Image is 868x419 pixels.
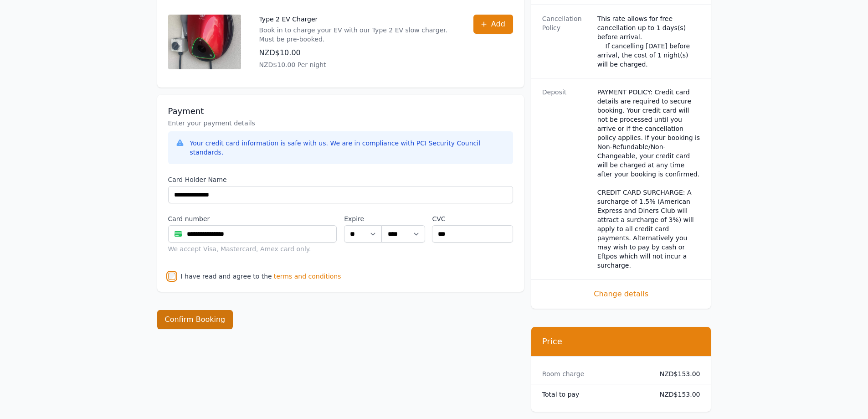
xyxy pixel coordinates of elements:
h3: Payment [168,106,513,117]
button: Confirm Booking [157,310,233,329]
dt: Deposit [542,88,590,270]
span: Change details [542,289,700,300]
dt: Cancellation Policy [542,14,590,69]
dd: PAYMENT POLICY: Credit card details are required to secure booking. Your credit card will not be ... [597,88,700,270]
label: Card number [168,214,337,223]
label: Card Holder Name [168,175,513,184]
p: Book in to charge your EV with our Type 2 EV slow charger. Must be pre-booked. [259,26,455,44]
div: Your credit card information is safe with us. We are in compliance with PCI Security Council stan... [190,139,506,157]
dd: NZD$153.00 [652,390,700,399]
label: CVC [432,214,513,223]
label: . [382,214,425,223]
p: Type 2 EV Charger [259,15,455,24]
img: Type 2 EV Charger [168,15,241,69]
label: Expire [344,214,382,223]
dt: Room charge [542,369,645,378]
div: This rate allows for free cancellation up to 1 days(s) before arrival. If cancelling [DATE] befor... [597,14,700,69]
dt: Total to pay [542,390,645,399]
span: terms and conditions [274,272,341,281]
button: Add [473,15,513,34]
p: Enter your payment details [168,119,513,128]
p: NZD$10.00 Per night [259,60,455,69]
dd: NZD$153.00 [652,369,700,378]
h3: Price [542,336,700,347]
p: NZD$10.00 [259,47,455,58]
div: We accept Visa, Mastercard, Amex card only. [168,244,337,253]
span: Add [491,19,505,30]
label: I have read and agree to the [181,273,272,280]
